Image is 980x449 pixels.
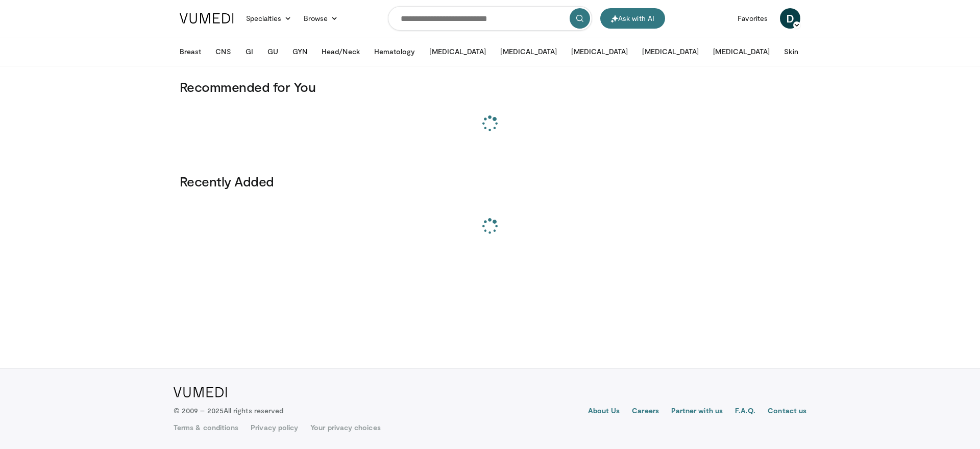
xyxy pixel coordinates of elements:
[600,8,665,29] button: Ask with AI
[632,406,659,418] a: Careers
[239,41,259,62] button: GI
[315,41,366,62] button: Head/Neck
[251,422,298,433] a: Privacy policy
[310,422,380,433] a: Your privacy choices
[768,406,806,418] a: Contact us
[388,6,592,31] input: Search topics, interventions
[494,41,563,62] button: [MEDICAL_DATA]
[209,41,237,62] button: CNS
[261,41,284,62] button: GU
[224,406,283,415] span: All rights reserved
[565,41,634,62] button: [MEDICAL_DATA]
[286,41,313,62] button: GYN
[174,41,207,62] button: Breast
[174,387,227,397] img: VuMedi Logo
[180,13,234,23] img: VuMedi Logo
[671,406,723,418] a: Partner with us
[180,79,800,95] h3: Recommended for You
[731,8,774,29] a: Favorites
[180,173,800,190] h3: Recently Added
[778,41,804,62] button: Skin
[298,8,345,29] a: Browse
[707,41,776,62] button: [MEDICAL_DATA]
[174,406,283,416] p: © 2009 – 2025
[588,406,620,418] a: About Us
[174,422,238,433] a: Terms & conditions
[636,41,705,62] button: [MEDICAL_DATA]
[780,8,800,29] a: D
[423,41,492,62] button: [MEDICAL_DATA]
[240,8,298,29] a: Specialties
[735,406,755,418] a: F.A.Q.
[368,41,422,62] button: Hematology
